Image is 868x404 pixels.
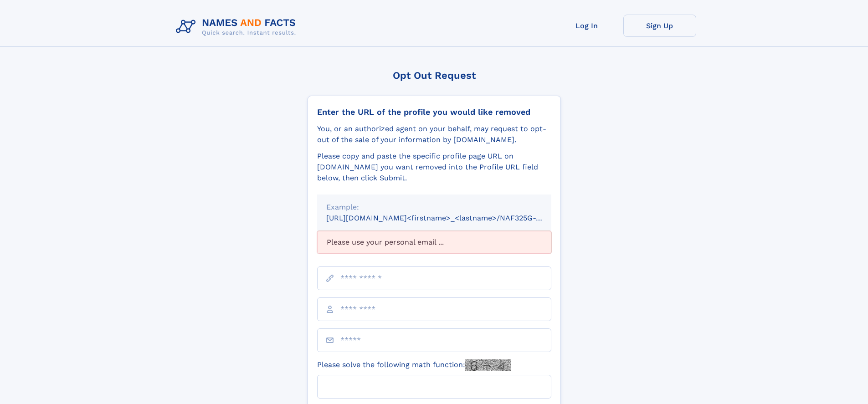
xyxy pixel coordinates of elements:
div: Opt Out Request [308,70,561,81]
div: Example: [326,202,542,213]
a: Log In [550,15,623,37]
img: Logo Names and Facts [172,15,303,39]
label: Please solve the following math function: [317,359,511,371]
div: Enter the URL of the profile you would like removed [317,107,551,117]
div: You, or an authorized agent on your behalf, may request to opt-out of the sale of your informatio... [317,123,551,145]
a: Sign Up [623,15,696,37]
div: Please copy and paste the specific profile page URL on [DOMAIN_NAME] you want removed into the Pr... [317,151,551,184]
small: [URL][DOMAIN_NAME]<firstname>_<lastname>/NAF325G-xxxxxxxx [326,214,569,222]
div: Please use your personal email ... [317,231,551,254]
